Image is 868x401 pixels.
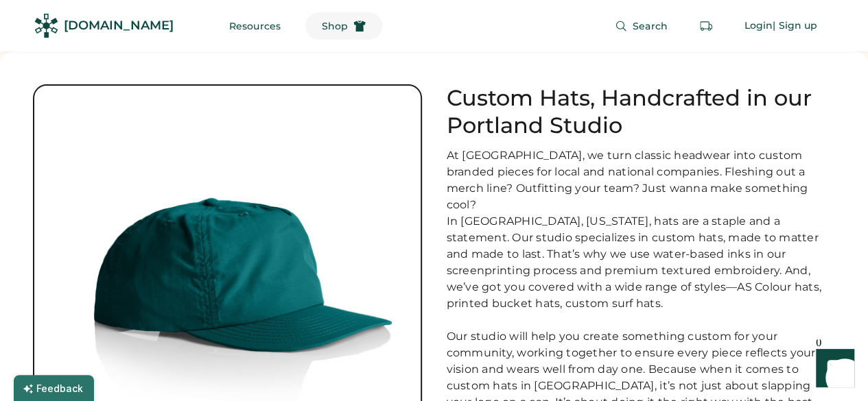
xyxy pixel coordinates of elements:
button: Resources [213,12,297,40]
div: [DOMAIN_NAME] [64,17,174,34]
button: Retrieve an order [692,12,720,40]
img: Rendered Logo - Screens [34,14,58,38]
span: Shop [322,21,348,31]
button: Shop [305,12,382,40]
div: Login [744,19,773,33]
div: | Sign up [773,19,817,33]
span: Search [633,21,668,31]
button: Search [598,12,684,40]
h1: Custom Hats, Handcrafted in our Portland Studio [447,84,836,139]
iframe: Front Chat [803,339,862,398]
